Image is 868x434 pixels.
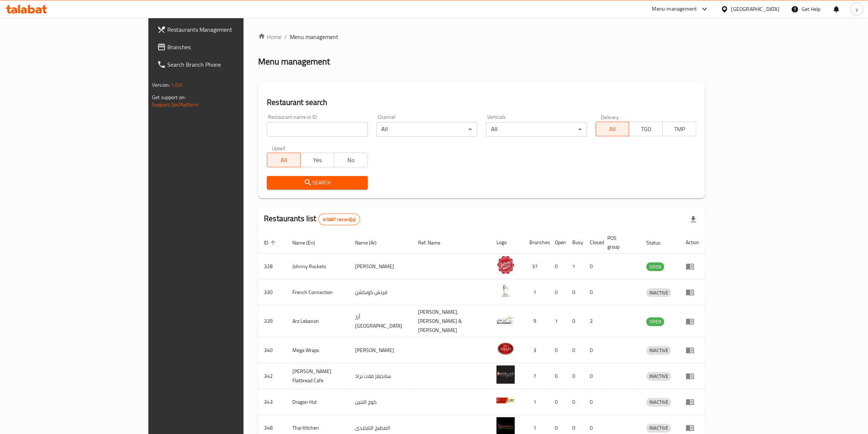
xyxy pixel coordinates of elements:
td: 0 [567,337,584,363]
button: Yes [300,153,334,167]
div: Menu [686,423,699,432]
span: OPEN [646,263,664,271]
td: 0 [549,389,567,415]
td: 1 [523,389,549,415]
span: All [599,124,627,134]
th: Logo [491,231,523,254]
div: Export file [685,211,702,228]
span: Menu management [290,32,338,41]
td: 0 [567,279,584,305]
span: INACTIVE [646,372,671,380]
span: Ref. Name [419,238,450,247]
h2: Menu management [258,56,330,67]
td: Mega Wraps [287,337,349,363]
span: Yes [304,155,331,165]
button: No [334,153,368,167]
td: 0 [567,305,584,337]
div: [GEOGRAPHIC_DATA] [731,5,779,13]
span: OPEN [646,317,664,326]
button: TGO [629,122,663,136]
img: Dragon Hut [497,391,515,410]
th: Closed [584,231,602,254]
div: INACTIVE [646,372,671,381]
img: French Connection [497,282,515,300]
label: Upsell [272,145,285,150]
td: فرنش كونكشن [349,279,413,305]
span: TMP [666,124,693,134]
span: Branches [167,43,288,51]
span: POS group [607,234,632,251]
div: Menu [686,398,699,406]
span: ID [264,238,278,247]
th: Branches [523,231,549,254]
td: سانديلاز فلات براد [349,363,413,389]
span: No [337,155,365,165]
td: 0 [584,254,602,279]
span: y [856,5,858,13]
td: 0 [567,389,584,415]
h2: Restaurants list [264,213,360,225]
a: Search Branch Phone [151,56,293,73]
td: 0 [549,279,567,305]
div: All [377,122,477,137]
span: 41687 record(s) [319,216,360,223]
div: INACTIVE [646,288,671,297]
a: Restaurants Management [151,21,293,38]
td: 0 [549,254,567,279]
span: Search [273,178,362,187]
button: All [267,153,301,167]
td: Johnny Rockets [287,254,349,279]
span: INACTIVE [646,289,671,297]
td: 0 [567,363,584,389]
td: 1 [567,254,584,279]
td: [PERSON_NAME] [349,337,413,363]
th: Open [549,231,567,254]
h2: Restaurant search [267,97,696,108]
div: Menu [686,346,699,355]
span: INACTIVE [646,398,671,406]
span: Name (En) [292,238,324,247]
label: Delivery [601,114,619,120]
span: INACTIVE [646,424,671,432]
td: 0 [584,389,602,415]
img: Mega Wraps [497,340,515,358]
div: Menu-management [652,5,697,13]
img: Sandella's Flatbread Cafe [497,365,515,384]
td: 37 [523,254,549,279]
td: 1 [523,279,549,305]
div: Menu [686,372,699,380]
th: Busy [567,231,584,254]
td: Arz Lebanon [287,305,349,337]
span: INACTIVE [646,346,671,355]
a: Branches [151,38,293,56]
span: Status [646,238,670,247]
div: Menu [686,317,699,326]
td: 0 [584,363,602,389]
th: Action [680,231,705,254]
div: INACTIVE [646,424,671,433]
td: أرز [GEOGRAPHIC_DATA] [349,305,413,337]
div: All [486,122,587,137]
td: 0 [584,337,602,363]
td: Dragon Hut [287,389,349,415]
td: 2 [584,305,602,337]
td: 0 [584,279,602,305]
button: All [596,122,630,136]
button: Search [267,176,367,189]
td: French Connection [287,279,349,305]
button: TMP [662,122,696,136]
span: TGO [632,124,660,134]
td: 7 [523,363,549,389]
img: Johnny Rockets [497,256,515,274]
span: Get support on: [152,93,186,102]
span: 1.0.0 [171,80,182,90]
nav: breadcrumb [258,32,705,41]
div: Menu [686,288,699,297]
img: Arz Lebanon [497,311,515,329]
input: Search for restaurant name or ID.. [267,122,367,137]
td: 1 [549,305,567,337]
td: [PERSON_NAME] Flatbread Cafe [287,363,349,389]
